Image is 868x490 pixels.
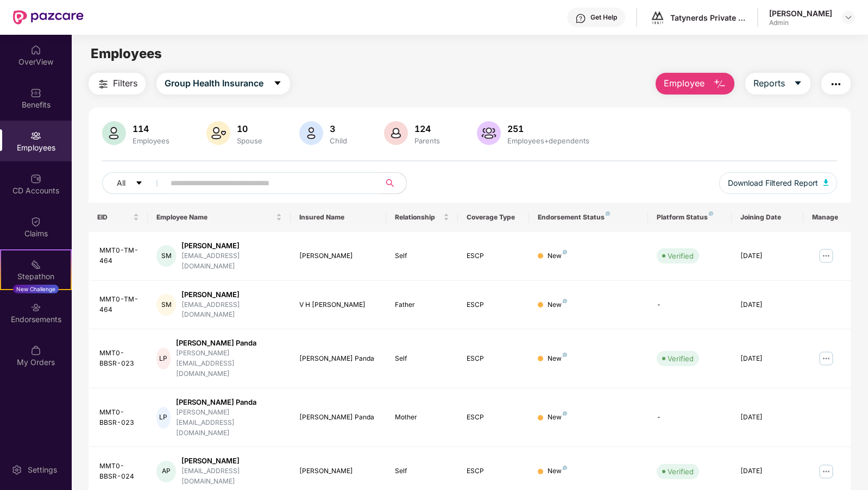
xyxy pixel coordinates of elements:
[713,78,726,91] img: svg+xml;base64,PHN2ZyB4bWxucz0iaHR0cDovL3d3dy53My5vcmcvMjAwMC9zdmciIHhtbG5zOnhsaW5rPSJodHRwOi8vd3...
[505,123,592,134] div: 251
[817,350,835,367] img: manageButton
[548,412,567,423] div: New
[380,179,401,187] span: search
[467,466,521,476] div: ESCP
[13,10,84,24] img: New Pazcare Logo
[328,123,349,134] div: 3
[235,136,265,145] div: Spouse
[829,78,842,91] img: svg+xml;base64,PHN2ZyB4bWxucz0iaHR0cDovL3d3dy53My5vcmcvMjAwMC9zdmciIHdpZHRoPSIyNCIgaGVpZ2h0PSIyNC...
[386,203,458,232] th: Relationship
[30,87,41,98] img: svg+xml;base64,PHN2ZyBpZD0iQmVuZWZpdHMiIHhtbG5zPSJodHRwOi8vd3d3LnczLm9yZy8yMDAwL3N2ZyIgd2lkdGg9Ij...
[30,45,41,55] img: svg+xml;base64,PHN2ZyBpZD0iSG9tZSIgeG1sbnM9Imh0dHA6Ly93d3cudzMub3JnLzIwMDAvc3ZnIiB3aWR0aD0iMjAiIG...
[1,271,71,282] div: Stepathon
[291,203,386,232] th: Insured Name
[102,121,126,145] img: svg+xml;base64,PHN2ZyB4bWxucz0iaHR0cDovL3d3dy53My5vcmcvMjAwMC9zdmciIHhtbG5zOnhsaW5rPSJodHRwOi8vd3...
[176,407,282,438] div: [PERSON_NAME][EMAIL_ADDRESS][DOMAIN_NAME]
[740,466,795,476] div: [DATE]
[30,173,41,184] img: svg+xml;base64,PHN2ZyBpZD0iQ0RfQWNjb3VudHMiIGRhdGEtbmFtZT0iQ0QgQWNjb3VudHMiIHhtbG5zPSJodHRwOi8vd3...
[477,121,501,145] img: svg+xml;base64,PHN2ZyB4bWxucz0iaHR0cDovL3d3dy53My5vcmcvMjAwMC9zdmciIHhtbG5zOnhsaW5rPSJodHRwOi8vd3...
[99,246,140,266] div: MMT0-TM-464
[467,251,521,261] div: ESCP
[753,77,785,90] span: Reports
[745,73,810,95] button: Reportscaret-down
[30,130,41,141] img: svg+xml;base64,PHN2ZyBpZD0iRW1wbG95ZWVzIiB4bWxucz0iaHR0cDovL3d3dy53My5vcmcvMjAwMC9zdmciIHdpZHRoPS...
[99,348,140,369] div: MMT0-BBSR-023
[732,203,803,232] th: Joining Date
[668,466,694,477] div: Verified
[89,203,148,232] th: EID
[590,13,617,22] div: Get Help
[803,203,851,232] th: Manage
[156,213,274,222] span: Employee Name
[728,177,818,189] span: Download Filtered Report
[656,73,734,95] button: Employee
[395,354,449,364] div: Self
[30,216,41,227] img: svg+xml;base64,PHN2ZyBpZD0iQ2xhaW0iIHhtbG5zPSJodHRwOi8vd3d3LnczLm9yZy8yMDAwL3N2ZyIgd2lkdGg9IjIwIi...
[117,177,125,189] span: All
[548,466,567,476] div: New
[548,300,567,310] div: New
[181,300,282,321] div: [EMAIL_ADDRESS][DOMAIN_NAME]
[299,251,377,261] div: [PERSON_NAME]
[176,348,282,379] div: [PERSON_NAME][EMAIL_ADDRESS][DOMAIN_NAME]
[740,354,795,364] div: [DATE]
[664,77,705,90] span: Employee
[538,213,639,222] div: Endorsement Status
[299,354,377,364] div: [PERSON_NAME] Panda
[299,300,377,310] div: V H [PERSON_NAME]
[13,285,59,293] div: New Challenge
[719,172,838,194] button: Download Filtered Report
[844,13,853,22] img: svg+xml;base64,PHN2ZyBpZD0iRHJvcGRvd24tMzJ4MzIiIHhtbG5zPSJodHRwOi8vd3d3LnczLm9yZy8yMDAwL3N2ZyIgd2...
[156,73,290,95] button: Group Health Insurancecaret-down
[794,79,802,89] span: caret-down
[156,294,176,316] div: SM
[769,8,832,18] div: [PERSON_NAME]
[606,211,610,216] img: svg+xml;base64,PHN2ZyB4bWxucz0iaHR0cDovL3d3dy53My5vcmcvMjAwMC9zdmciIHdpZHRoPSI4IiBoZWlnaHQ9IjgiIH...
[563,466,567,470] img: svg+xml;base64,PHN2ZyB4bWxucz0iaHR0cDovL3d3dy53My5vcmcvMjAwMC9zdmciIHdpZHRoPSI4IiBoZWlnaHQ9IjgiIH...
[30,345,41,356] img: svg+xml;base64,PHN2ZyBpZD0iTXlfT3JkZXJzIiBkYXRhLW5hbWU9Ik15IE9yZGVycyIgeG1sbnM9Imh0dHA6Ly93d3cudz...
[668,250,694,261] div: Verified
[328,136,349,145] div: Child
[740,412,795,423] div: [DATE]
[299,412,377,423] div: [PERSON_NAME] Panda
[467,300,521,310] div: ESCP
[563,353,567,357] img: svg+xml;base64,PHN2ZyB4bWxucz0iaHR0cDovL3d3dy53My5vcmcvMjAwMC9zdmciIHdpZHRoPSI4IiBoZWlnaHQ9IjgiIH...
[91,46,162,61] span: Employees
[156,348,171,369] div: LP
[181,241,282,251] div: [PERSON_NAME]
[99,407,140,428] div: MMT0-BBSR-023
[148,203,291,232] th: Employee Name
[395,300,449,310] div: Father
[24,464,60,475] div: Settings
[97,213,131,222] span: EID
[395,466,449,476] div: Self
[412,136,442,145] div: Parents
[709,211,713,216] img: svg+xml;base64,PHN2ZyB4bWxucz0iaHR0cDovL3d3dy53My5vcmcvMjAwMC9zdmciIHdpZHRoPSI4IiBoZWlnaHQ9IjgiIH...
[156,407,171,429] div: LP
[11,464,22,475] img: svg+xml;base64,PHN2ZyBpZD0iU2V0dGluZy0yMHgyMCIgeG1sbnM9Imh0dHA6Ly93d3cudzMub3JnLzIwMDAvc3ZnIiB3aW...
[30,259,41,270] img: svg+xml;base64,PHN2ZyB4bWxucz0iaHR0cDovL3d3dy53My5vcmcvMjAwMC9zdmciIHdpZHRoPSIyMSIgaGVpZ2h0PSIyMC...
[113,77,137,90] span: Filters
[181,466,282,487] div: [EMAIL_ADDRESS][DOMAIN_NAME]
[89,73,146,95] button: Filters
[505,136,592,145] div: Employees+dependents
[817,247,835,265] img: manageButton
[648,388,732,448] td: -
[380,172,407,194] button: search
[563,250,567,254] img: svg+xml;base64,PHN2ZyB4bWxucz0iaHR0cDovL3d3dy53My5vcmcvMjAwMC9zdmciIHdpZHRoPSI4IiBoZWlnaHQ9IjgiIH...
[176,397,282,407] div: [PERSON_NAME] Panda
[235,123,265,134] div: 10
[740,251,795,261] div: [DATE]
[650,10,665,26] img: logo%20-%20black%20(1).png
[135,179,143,188] span: caret-down
[668,353,694,364] div: Verified
[657,213,723,222] div: Platform Status
[97,78,110,91] img: svg+xml;base64,PHN2ZyB4bWxucz0iaHR0cDovL3d3dy53My5vcmcvMjAwMC9zdmciIHdpZHRoPSIyNCIgaGVpZ2h0PSIyNC...
[99,461,140,482] div: MMT0-BBSR-024
[563,299,567,303] img: svg+xml;base64,PHN2ZyB4bWxucz0iaHR0cDovL3d3dy53My5vcmcvMjAwMC9zdmciIHdpZHRoPSI4IiBoZWlnaHQ9IjgiIH...
[181,251,282,272] div: [EMAIL_ADDRESS][DOMAIN_NAME]
[130,136,172,145] div: Employees
[384,121,408,145] img: svg+xml;base64,PHN2ZyB4bWxucz0iaHR0cDovL3d3dy53My5vcmcvMjAwMC9zdmciIHhtbG5zOnhsaW5rPSJodHRwOi8vd3...
[156,461,176,482] div: AP
[670,12,746,23] div: Tatynerds Private Limited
